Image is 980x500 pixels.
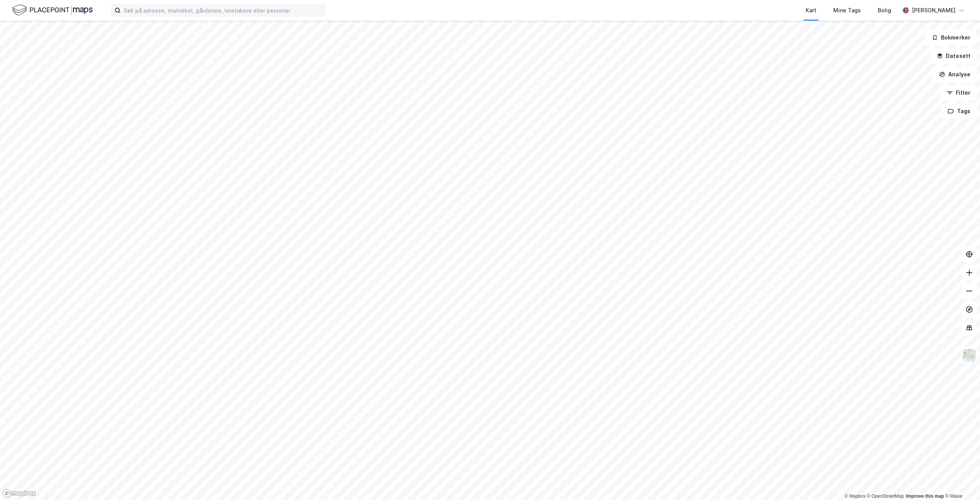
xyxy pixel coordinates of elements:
img: logo.f888ab2527a4732fd821a326f86c7f29.svg [12,3,93,17]
div: [PERSON_NAME] [912,6,955,15]
iframe: Chat Widget [942,463,980,500]
div: Bolig [878,6,891,15]
div: Kart [806,6,816,15]
div: Mine Tags [833,6,861,15]
input: Søk på adresse, matrikkel, gårdeiere, leietakere eller personer [121,5,325,16]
